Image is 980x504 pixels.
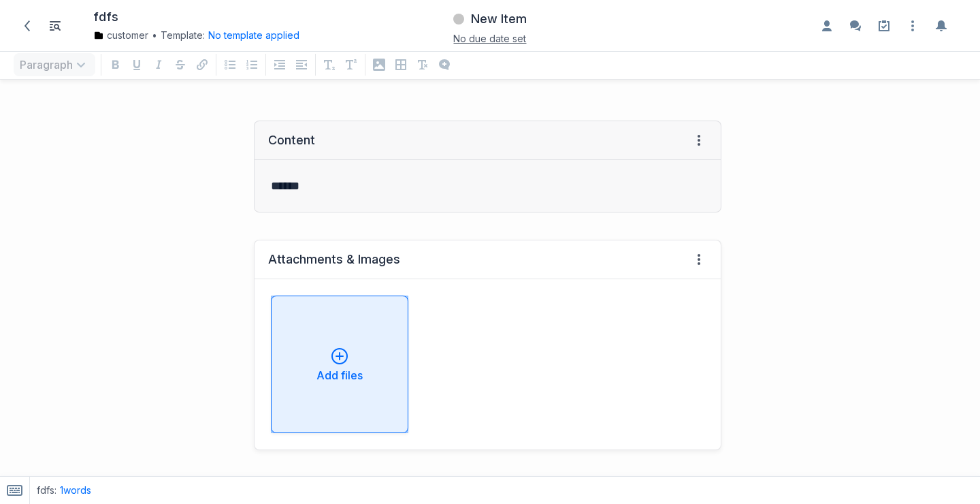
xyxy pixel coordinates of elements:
span: • [152,29,157,42]
span: No due date set [453,33,526,44]
div: No template applied [205,29,299,42]
button: 1words [60,484,91,497]
div: Content [268,132,315,148]
div: Paragraph [11,50,98,79]
h1: fdfs [93,10,118,25]
div: New ItemNo due date set [336,7,643,44]
span: Field menu [691,251,707,268]
button: No template applied [208,29,299,42]
a: Back [16,14,39,37]
button: Enable the assignees sidebar [816,15,838,37]
div: Attachments & Images [268,251,400,268]
div: Template: [93,29,323,42]
h3: New Item [471,11,527,27]
a: Setup guide [873,15,895,37]
span: fdfs : [37,484,56,497]
p: Add files [316,370,363,381]
button: No due date set [453,31,526,46]
a: customer [93,29,148,42]
button: Add files [271,296,408,433]
button: Toggle Item List [44,15,66,37]
span: Field menu [691,132,707,148]
span: 1 words [60,484,91,496]
button: New Item [451,7,529,31]
button: Toggle the notification sidebar [930,15,952,37]
button: Enable the commenting sidebar [845,15,866,37]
